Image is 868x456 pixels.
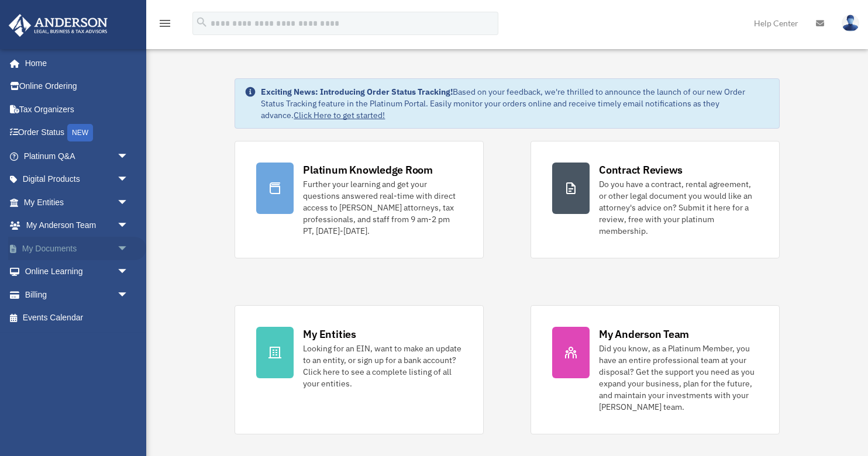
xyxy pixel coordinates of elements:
div: Contract Reviews [599,163,683,177]
a: Online Learningarrow_drop_down [8,260,146,284]
a: Home [8,51,140,75]
a: My Documentsarrow_drop_down [8,237,146,260]
a: Online Ordering [8,75,146,98]
strong: Exciting News: Introducing Order Status Tracking! [261,87,453,97]
a: Events Calendar [8,306,146,330]
i: menu [158,16,172,30]
a: Tax Organizers [8,98,146,121]
div: My Anderson Team [599,327,689,341]
div: Further your learning and get your questions answered real-time with direct access to [PERSON_NAM... [303,178,462,237]
div: My Entities [303,327,356,341]
img: Anderson Advisors Platinum Portal [5,14,111,37]
a: My Entities Looking for an EIN, want to make an update to an entity, or sign up for a bank accoun... [235,305,484,434]
img: User Pic [842,15,859,32]
a: My Entitiesarrow_drop_down [8,191,146,214]
a: Billingarrow_drop_down [8,283,146,306]
span: arrow_drop_down [117,237,140,261]
div: Platinum Knowledge Room [303,163,433,177]
span: arrow_drop_down [117,191,140,215]
a: Digital Productsarrow_drop_down [8,168,146,191]
span: arrow_drop_down [117,283,140,307]
span: arrow_drop_down [117,144,140,168]
a: My Anderson Teamarrow_drop_down [8,214,146,237]
span: arrow_drop_down [117,214,140,238]
span: arrow_drop_down [117,168,140,192]
a: Contract Reviews Do you have a contract, rental agreement, or other legal document you would like... [531,141,780,258]
span: arrow_drop_down [117,260,140,284]
div: NEW [67,124,93,141]
i: search [195,16,208,29]
a: Platinum Knowledge Room Further your learning and get your questions answered real-time with dire... [235,141,484,258]
div: Do you have a contract, rental agreement, or other legal document you would like an attorney's ad... [599,178,758,237]
a: Platinum Q&Aarrow_drop_down [8,144,146,168]
a: menu [158,20,172,30]
a: Order StatusNEW [8,121,146,145]
div: Based on your feedback, we're thrilled to announce the launch of our new Order Status Tracking fe... [261,86,769,121]
a: Click Here to get started! [294,110,385,120]
div: Did you know, as a Platinum Member, you have an entire professional team at your disposal? Get th... [599,343,758,413]
a: My Anderson Team Did you know, as a Platinum Member, you have an entire professional team at your... [531,305,780,434]
div: Looking for an EIN, want to make an update to an entity, or sign up for a bank account? Click her... [303,343,462,389]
